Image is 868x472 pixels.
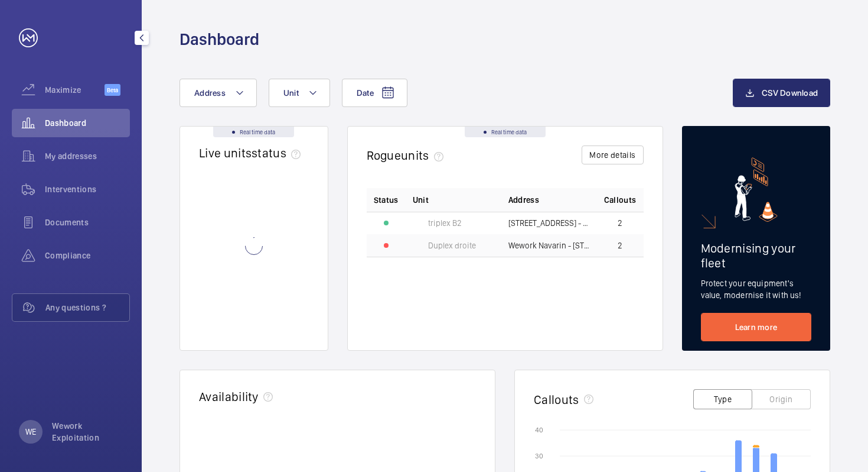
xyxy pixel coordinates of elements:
[45,183,130,195] span: Interventions
[52,420,123,444] p: Wework Exploitation
[701,277,812,301] p: Protect your equipment's value, modernise it with us!
[25,426,36,438] p: WE
[428,241,476,250] span: Duplex droite
[342,79,407,107] button: Date
[45,250,130,261] span: Compliance
[213,127,294,137] div: Real time data
[199,146,305,160] h2: Live units
[283,88,299,98] span: Unit
[735,157,778,222] img: marketing-card.svg
[752,389,811,409] button: Origin
[618,219,622,227] span: 2
[693,389,752,409] button: Type
[45,84,105,96] span: Maximize
[701,313,812,341] a: Learn more
[535,426,543,434] text: 40
[252,146,305,160] span: status
[105,84,120,96] span: Beta
[357,88,374,98] span: Date
[199,389,259,404] h2: Availability
[762,88,818,98] span: CSV Download
[367,148,448,163] h2: Rogue
[508,241,590,250] span: Wework Navarin - [STREET_ADDRESS]
[604,194,637,206] span: Callouts
[180,28,259,50] h1: Dashboard
[401,148,448,163] span: units
[535,452,543,460] text: 30
[582,146,643,164] button: More details
[508,194,539,206] span: Address
[413,194,429,206] span: Unit
[269,79,330,107] button: Unit
[45,216,130,228] span: Documents
[534,392,579,407] h2: Callouts
[701,241,812,270] h2: Modernising your fleet
[465,127,546,137] div: Real time data
[194,88,226,98] span: Address
[45,117,130,129] span: Dashboard
[180,79,257,107] button: Address
[733,79,830,107] button: CSV Download
[45,150,130,162] span: My addresses
[508,219,590,227] span: [STREET_ADDRESS] - [STREET_ADDRESS]
[45,302,129,313] span: Any questions ?
[618,241,622,250] span: 2
[374,194,399,206] p: Status
[428,219,462,227] span: triplex B2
